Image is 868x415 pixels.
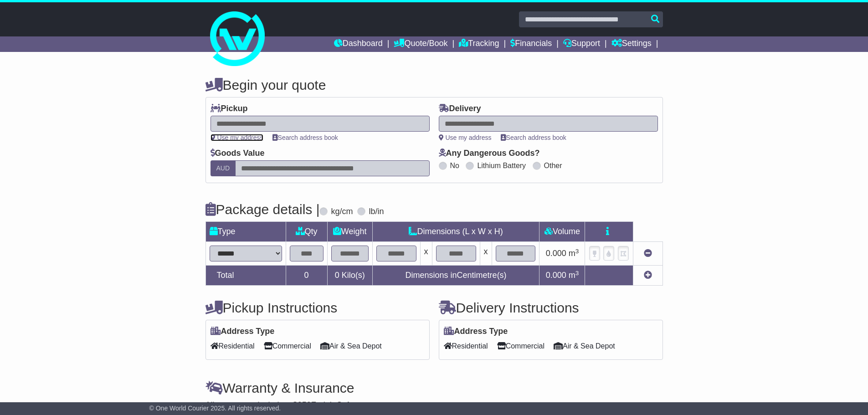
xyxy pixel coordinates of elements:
[205,222,286,242] td: Type
[644,271,652,280] a: Add new item
[372,266,539,286] td: Dimensions in Centimetre(s)
[334,36,383,52] a: Dashboard
[544,161,562,170] label: Other
[205,77,663,92] h4: Begin your quote
[335,271,339,280] span: 0
[205,400,663,410] div: All our quotes include a $ FreightSafe warranty.
[298,400,311,410] span: 250
[575,248,579,255] sup: 3
[320,339,382,353] span: Air & Sea Depot
[286,266,327,286] td: 0
[510,36,552,52] a: Financials
[569,271,579,280] span: m
[444,339,488,353] span: Residential
[480,242,492,266] td: x
[327,222,372,242] td: Weight
[554,339,615,353] span: Air & Sea Depot
[211,104,248,114] label: Pickup
[546,271,566,280] span: 0.000
[444,327,508,337] label: Address Type
[205,266,286,286] td: Total
[575,270,579,277] sup: 3
[501,134,566,141] a: Search address book
[211,339,255,353] span: Residential
[211,327,275,337] label: Address Type
[477,161,526,170] label: Lithium Battery
[394,36,447,52] a: Quote/Book
[286,222,327,242] td: Qty
[644,249,652,258] a: Remove this item
[539,222,585,242] td: Volume
[450,161,459,170] label: No
[372,222,539,242] td: Dimensions (L x W x H)
[439,134,492,141] a: Use my address
[497,339,544,353] span: Commercial
[439,104,481,114] label: Delivery
[563,36,600,52] a: Support
[420,242,432,266] td: x
[211,134,263,141] a: Use my address
[205,300,430,315] h4: Pickup Instructions
[611,36,652,52] a: Settings
[264,339,311,353] span: Commercial
[546,249,566,258] span: 0.000
[439,300,663,315] h4: Delivery Instructions
[327,266,372,286] td: Kilo(s)
[569,249,579,258] span: m
[439,149,540,159] label: Any Dangerous Goods?
[272,134,338,141] a: Search address book
[205,380,663,395] h4: Warranty & Insurance
[459,36,499,52] a: Tracking
[211,160,236,176] label: AUD
[331,207,353,217] label: kg/cm
[211,149,265,159] label: Goods Value
[149,405,281,412] span: © One World Courier 2025. All rights reserved.
[369,207,384,217] label: lb/in
[205,202,320,217] h4: Package details |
